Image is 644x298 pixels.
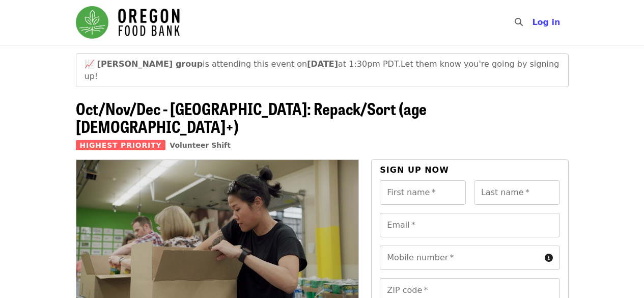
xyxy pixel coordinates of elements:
input: Last name [474,180,560,205]
input: Search [529,10,537,35]
i: search icon [515,17,523,27]
span: Highest Priority [76,140,166,150]
span: is attending this event on at 1:30pm PDT. [97,59,401,69]
input: Email [380,213,559,237]
span: Log in [532,17,560,27]
button: Log in [524,12,568,33]
span: growth emoji [85,59,95,69]
a: Volunteer Shift [170,141,231,149]
i: circle-info icon [545,253,553,263]
strong: [PERSON_NAME] group [97,59,203,69]
input: Mobile number [380,246,540,270]
input: First name [380,180,466,205]
strong: [DATE] [307,59,338,69]
img: Oregon Food Bank - Home [76,6,180,39]
span: Sign up now [380,165,449,175]
span: Oct/Nov/Dec - [GEOGRAPHIC_DATA]: Repack/Sort (age [DEMOGRAPHIC_DATA]+) [76,96,427,138]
